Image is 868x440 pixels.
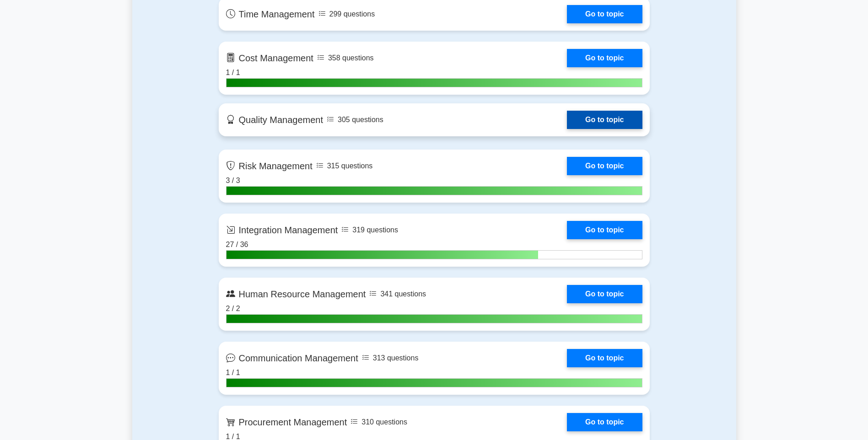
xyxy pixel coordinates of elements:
[567,111,642,129] a: Go to topic
[567,157,642,175] a: Go to topic
[567,49,642,67] a: Go to topic
[567,413,642,431] a: Go to topic
[567,5,642,23] a: Go to topic
[567,349,642,367] a: Go to topic
[567,221,642,239] a: Go to topic
[567,285,642,303] a: Go to topic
